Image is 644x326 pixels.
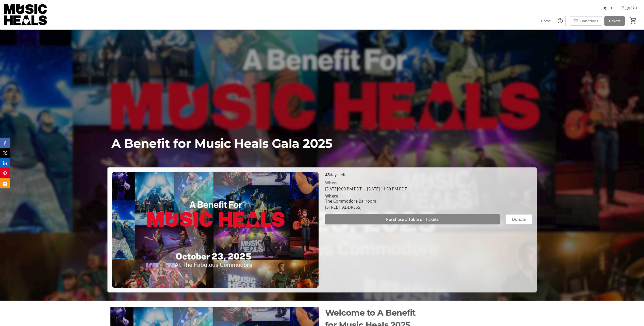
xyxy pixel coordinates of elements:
span: Purchase a Table or Tickets [386,216,439,222]
span: Donate [512,216,526,222]
button: Help [555,16,565,26]
button: Cart [629,16,638,25]
p: days left [325,172,533,178]
div: When [325,180,337,186]
a: Tickets [604,16,625,26]
div: [STREET_ADDRESS] [325,204,376,210]
span: [DATE] 6:00 PM PDT [325,186,362,192]
p: Welcome to A Benefit [325,307,534,319]
span: Sign Up [622,5,637,11]
span: [DATE] 11:30 PM PDT [362,186,407,192]
span: Donations [580,18,598,24]
span: Home [541,18,551,24]
div: Where [325,194,338,198]
a: Home [537,16,555,26]
span: - [362,186,367,192]
button: Donate [506,214,532,224]
button: Log In [597,4,616,12]
span: A Benefit for Music Heals Gala 2025 [111,136,333,151]
div: The Commodore Ballroom [325,198,376,204]
button: Sign Up [618,4,641,12]
img: Music Heals Charitable Foundation's Logo [3,2,48,27]
span: Log In [601,5,612,11]
span: Tickets [608,18,621,24]
button: Purchase a Table or Tickets [325,214,500,224]
a: Donations [570,16,602,26]
img: Campaign CTA Media Photo [112,172,319,288]
span: 43 [325,172,330,177]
